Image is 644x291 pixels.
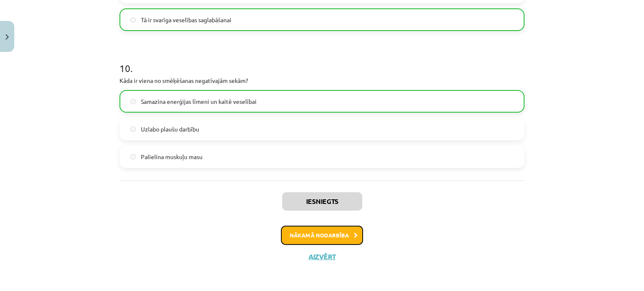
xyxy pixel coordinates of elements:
[130,17,136,23] input: Tā ir svarīga veselības saglabāšanai
[306,252,338,261] button: Aizvērt
[119,76,525,85] p: Kāda ir viena no smēķēšanas negatīvajām sekām?
[119,48,525,74] h1: 10 .
[141,97,257,106] span: Samazina enerģijas līmeni un kaitē veselībai
[130,99,136,104] input: Samazina enerģijas līmeni un kaitē veselībai
[5,34,9,40] img: icon-close-lesson-0947bae3869378f0d4975bcd49f059093ad1ed9edebbc8119c70593378902aed.svg
[141,15,231,24] span: Tā ir svarīga veselības saglabāšanai
[130,154,136,160] input: Palielina muskuļu masu
[281,226,363,245] button: Nākamā nodarbība
[141,152,203,161] span: Palielina muskuļu masu
[282,192,362,211] button: Iesniegts
[130,126,136,132] input: Uzlabo plaušu darbību
[141,125,199,134] span: Uzlabo plaušu darbību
